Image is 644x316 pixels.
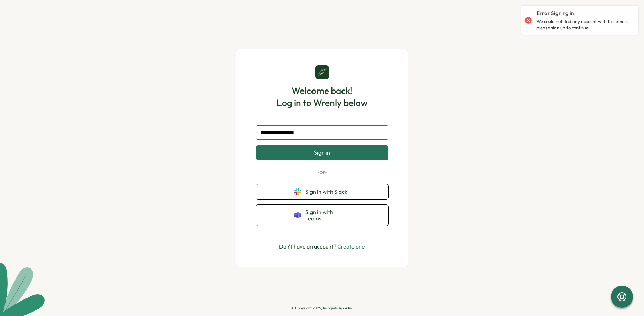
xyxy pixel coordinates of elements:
[256,145,388,160] button: Sign in
[314,149,330,156] span: Sign in
[256,168,388,176] p: -or-
[279,242,365,251] p: Don't have an account?
[256,184,388,199] button: Sign in with Slack
[305,209,350,222] span: Sign in with Teams
[291,306,353,310] p: © Copyright 2025, Incognito Apps Inc
[536,10,574,17] p: Error Signing in
[305,189,350,195] span: Sign in with Slack
[337,243,365,250] a: Create one
[536,19,632,31] p: We could not find any account with this email, please sign up to continue
[277,85,368,109] h1: Welcome back! Log in to Wrenly below
[256,205,388,226] button: Sign in with Teams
